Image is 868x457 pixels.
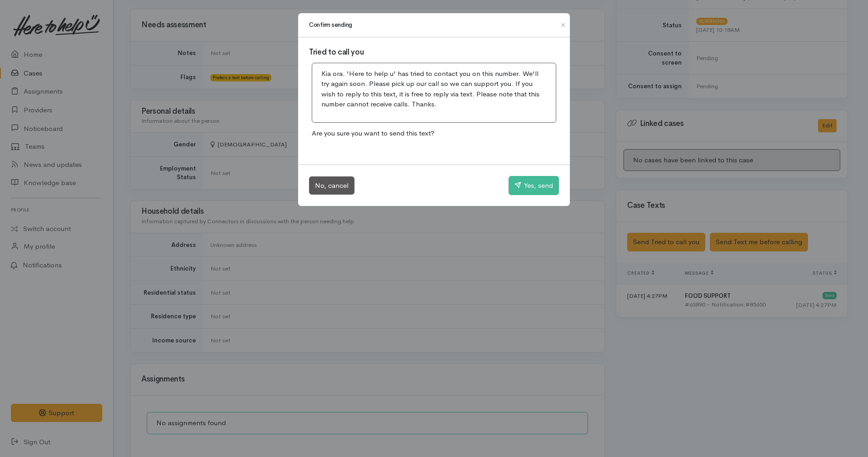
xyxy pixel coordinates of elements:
button: Close [556,20,570,30]
p: Are you sure you want to send this text? [309,126,559,141]
h1: Confirm sending [309,20,352,30]
button: Yes, send [509,176,559,195]
button: No, cancel [309,176,354,195]
h3: Tried to call you [309,48,559,57]
p: Kia ora. 'Here to help u' has tried to contact you on this number. We'll try again soon. Please p... [321,69,547,110]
